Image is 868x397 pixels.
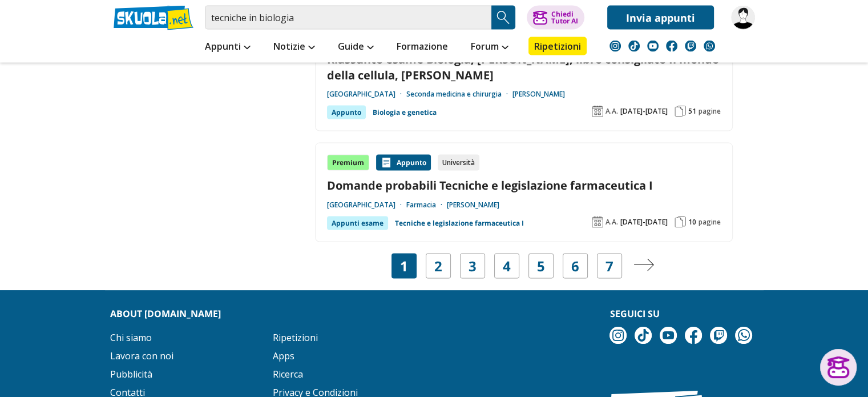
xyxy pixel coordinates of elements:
a: Seconda medicina e chirurgia [406,90,512,99]
a: Pagina successiva [633,258,654,274]
a: Guide [335,37,377,58]
a: [GEOGRAPHIC_DATA] [327,90,406,99]
img: tiktok [635,327,652,344]
span: 1 [400,258,408,274]
img: twitch [685,41,696,52]
a: Lavora con noi [110,350,173,362]
a: 6 [571,258,579,274]
a: Invia appunti [607,6,714,30]
img: Anno accademico [592,216,603,228]
img: Pagine [675,216,686,228]
a: Forum [468,37,511,58]
a: Ricerca [273,368,303,380]
a: Biologia e genetica [373,106,437,119]
a: Ripetizioni [273,331,318,344]
a: Chi siamo [110,331,152,344]
img: Appunti contenuto [381,157,392,169]
strong: Seguici su [609,307,659,320]
span: [DATE]-[DATE] [620,107,668,116]
input: Cerca appunti, riassunti o versioni [205,6,491,30]
img: twitch [710,327,727,344]
img: WhatsApp [704,41,715,52]
a: Ripetizioni [528,37,587,55]
a: [PERSON_NAME] [512,90,565,99]
img: tiktok [628,41,640,52]
a: Tecniche e legislazione farmaceutica I [395,216,524,230]
div: Appunto [327,106,366,119]
button: Search Button [491,6,515,30]
img: instagram [609,41,621,52]
span: 51 [688,107,696,116]
strong: About [DOMAIN_NAME] [110,307,221,320]
div: Premium [327,155,369,171]
span: [DATE]-[DATE] [620,218,668,227]
img: WhatsApp [735,327,752,344]
a: Appunti [202,37,253,58]
a: Formazione [394,37,451,58]
nav: Navigazione pagine [315,254,733,279]
div: Appunti esame [327,216,388,230]
span: pagine [699,107,721,116]
img: facebook [666,41,677,52]
div: Appunto [376,155,431,171]
img: facebook [685,327,702,344]
a: Apps [273,350,294,362]
img: instagram [609,327,627,344]
span: 10 [688,218,696,227]
a: 5 [537,258,545,274]
a: [PERSON_NAME] [447,200,499,210]
span: A.A. [605,107,618,116]
a: Farmacia [406,200,447,210]
button: ChiediTutor AI [527,6,584,30]
img: youtube [660,327,677,344]
span: A.A. [605,218,618,227]
span: pagine [699,218,721,227]
a: Pubblicità [110,368,152,380]
a: 2 [434,258,442,274]
a: [GEOGRAPHIC_DATA] [327,200,406,210]
img: Pagine [675,106,686,117]
img: Anno accademico [592,106,603,117]
a: 4 [503,258,511,274]
img: Cerca appunti, riassunti o versioni [495,9,512,26]
img: youtube [647,41,659,52]
img: Pagina successiva [633,259,654,271]
div: Chiedi Tutor AI [551,11,578,25]
a: 3 [469,258,477,274]
a: Domande probabili Tecniche e legislazione farmaceutica I [327,178,721,193]
a: Notizie [271,37,318,58]
div: Università [438,155,479,171]
a: 7 [605,258,613,274]
img: Claudiapet [731,6,755,30]
a: Riassunto esame Biologia, [PERSON_NAME], libro consigliato Il mondo della cellula, [PERSON_NAME] [327,51,721,82]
